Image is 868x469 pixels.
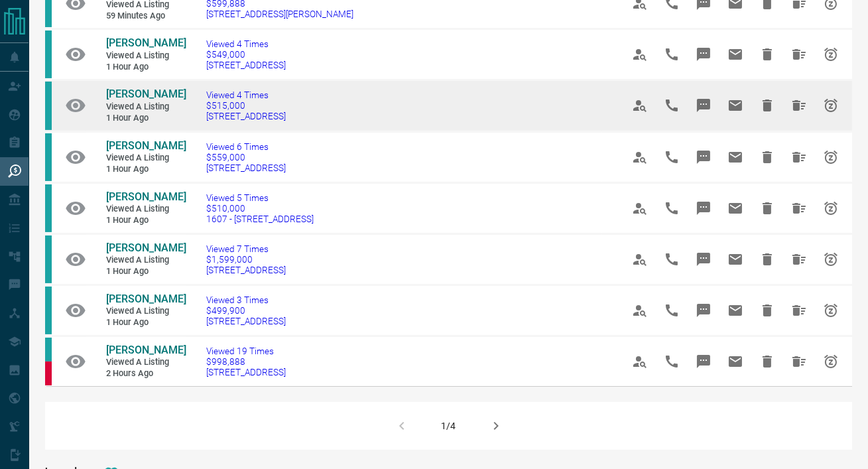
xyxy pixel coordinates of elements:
span: $549,000 [206,49,286,60]
span: Hide All from Mariana Hernandez [783,141,815,173]
span: Message [688,346,719,377]
div: condos.ca [45,82,52,129]
span: Message [688,38,719,70]
span: $559,000 [206,152,286,163]
span: Viewed a Listing [106,306,186,317]
span: View Profile [624,90,656,121]
span: Hide All from Mehrdad Rahimi [783,346,815,377]
div: property.ca [45,362,52,385]
div: condos.ca [45,287,52,334]
span: Email [719,295,751,326]
span: Snooze [815,346,847,377]
span: $499,900 [206,305,286,316]
span: Viewed 3 Times [206,295,286,305]
span: [PERSON_NAME] [106,293,186,305]
a: [PERSON_NAME] [106,344,186,358]
span: Hide [751,192,783,224]
span: $510,000 [206,203,314,214]
span: Snooze [815,243,847,275]
a: Viewed 6 Times$559,000[STREET_ADDRESS] [206,141,286,173]
span: Hide All from Mariana Hernandez [783,192,815,224]
span: Message [688,141,719,173]
span: Message [688,192,719,224]
span: View Profile [624,141,656,173]
span: [PERSON_NAME] [106,241,186,254]
span: Viewed 6 Times [206,141,286,152]
span: $1,599,000 [206,254,286,265]
span: 1607 - [STREET_ADDRESS] [206,214,314,224]
span: Email [719,192,751,224]
div: condos.ca [45,133,52,181]
span: [PERSON_NAME] [106,88,186,100]
span: Hide All from Mariana Hernandez [783,295,815,326]
span: [PERSON_NAME] [106,344,186,356]
span: 1 hour ago [106,266,186,277]
span: Message [688,295,719,326]
a: Viewed 4 Times$515,000[STREET_ADDRESS] [206,90,286,121]
span: Hide [751,141,783,173]
span: Snooze [815,90,847,121]
span: Viewed 4 Times [206,38,286,49]
div: condos.ca [45,184,52,232]
span: [STREET_ADDRESS][PERSON_NAME] [206,9,353,19]
div: condos.ca [45,31,52,78]
span: Hide All from Neville Wai [783,243,815,275]
div: condos.ca [45,338,52,362]
span: $515,000 [206,100,286,111]
span: Viewed a Listing [106,50,186,62]
span: Snooze [815,295,847,326]
span: [STREET_ADDRESS] [206,265,286,275]
span: Call [656,90,688,121]
a: [PERSON_NAME] [106,293,186,306]
span: Viewed 4 Times [206,90,286,100]
a: Viewed 3 Times$499,900[STREET_ADDRESS] [206,295,286,326]
span: Viewed a Listing [106,357,186,368]
div: 1/4 [442,421,456,431]
span: 1 hour ago [106,164,186,175]
span: Message [688,90,719,121]
span: [STREET_ADDRESS] [206,111,286,121]
span: Call [656,346,688,377]
span: View Profile [624,346,656,377]
span: Viewed a Listing [106,204,186,215]
span: Call [656,192,688,224]
span: 2 hours ago [106,368,186,379]
span: 1 hour ago [106,62,186,73]
span: Hide [751,38,783,70]
span: 59 minutes ago [106,11,186,22]
span: Email [719,346,751,377]
span: Hide [751,346,783,377]
span: Viewed a Listing [106,255,186,266]
span: Hide [751,90,783,121]
span: 1 hour ago [106,215,186,226]
a: [PERSON_NAME] [106,36,186,50]
span: [PERSON_NAME] [106,36,186,49]
span: Viewed 5 Times [206,192,314,203]
span: [PERSON_NAME] [106,139,186,152]
span: Call [656,141,688,173]
span: Snooze [815,192,847,224]
span: Hide [751,243,783,275]
span: Call [656,295,688,326]
span: Call [656,38,688,70]
span: Snooze [815,141,847,173]
span: Email [719,38,751,70]
a: [PERSON_NAME] [106,88,186,101]
span: [STREET_ADDRESS] [206,163,286,173]
span: Hide [751,295,783,326]
a: [PERSON_NAME] [106,190,186,204]
span: Call [656,243,688,275]
span: [STREET_ADDRESS] [206,367,286,377]
a: Viewed 4 Times$549,000[STREET_ADDRESS] [206,38,286,70]
a: Viewed 19 Times$998,888[STREET_ADDRESS] [206,346,286,377]
span: Email [719,90,751,121]
a: [PERSON_NAME] [106,139,186,153]
span: 1 hour ago [106,113,186,124]
span: [STREET_ADDRESS] [206,316,286,326]
div: condos.ca [45,235,52,283]
span: View Profile [624,295,656,326]
span: Hide All from Mariana Hernandez [783,38,815,70]
span: Hide All from Mariana Hernandez [783,90,815,121]
span: $998,888 [206,356,286,367]
span: [STREET_ADDRESS] [206,60,286,70]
